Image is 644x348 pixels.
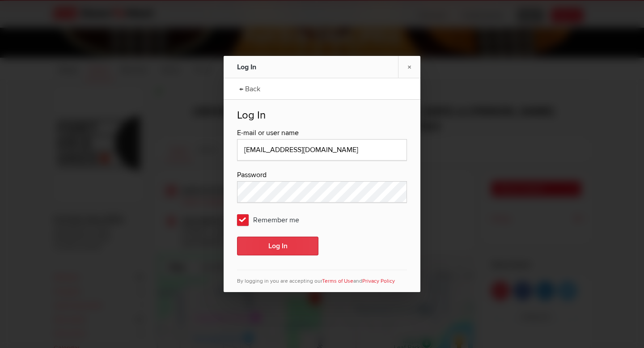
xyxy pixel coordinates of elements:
div: E-mail or user name [237,127,407,139]
span: Remember me [237,212,308,228]
div: Log In [237,56,335,78]
a: × [398,56,420,78]
a: Privacy Policy [362,278,395,284]
a: ← Back [235,77,265,99]
a: Terms of Use [322,278,353,284]
div: By logging in you are accepting our and [237,270,407,285]
div: Password [237,170,407,181]
button: Log In [237,237,318,255]
h2: Log In [237,109,407,127]
input: Email@address.com [237,139,407,161]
